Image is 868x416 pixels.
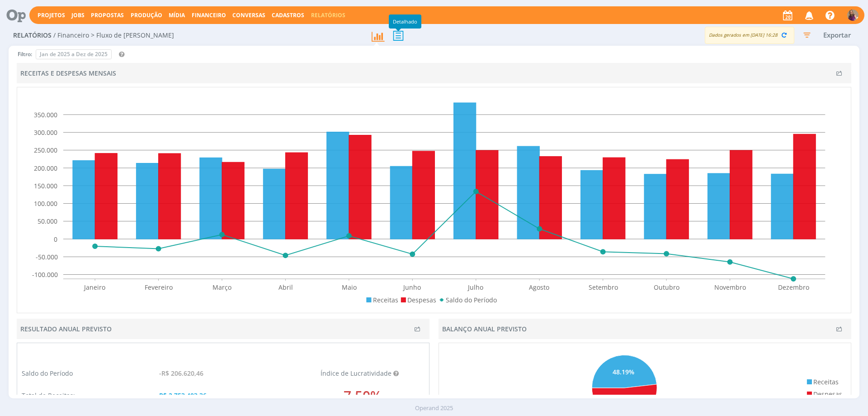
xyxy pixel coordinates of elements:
div: -7.50% [292,382,429,409]
text: 200.000 [34,164,57,172]
a: Propostas [91,11,124,19]
a: Projetos [38,11,65,19]
text: 48.19% [613,368,634,376]
button: Projetos [35,12,68,19]
a: Produção [131,11,162,19]
div: Dados gerados em [DATE] 16:28 [705,27,794,44]
button: Financeiro [189,12,229,19]
span: / Financeiro > Fluxo de [PERSON_NAME] [53,32,174,39]
img: A [847,10,859,21]
div: Índice de Lucratividade [292,365,429,382]
text: Dezembro [778,283,809,292]
text: Fevereiro [145,283,173,292]
div: Detalhado [389,14,421,29]
button: Produção [128,12,165,19]
button: Cadastros [269,12,307,19]
div: -R$ 206.620,46 [155,365,292,382]
text: Saldo do Período [446,296,497,304]
text: Julho [467,283,483,292]
span: Cadastros [272,11,304,19]
text: 100.000 [34,199,57,208]
text: Março [213,283,232,292]
text: 150.000 [34,182,57,190]
button: Relatórios [308,12,348,19]
div: Resultado Anual Previsto [20,324,112,334]
text: 50.000 [38,217,57,225]
div: Total de Receitas: [17,382,155,409]
text: Setembro [589,283,618,292]
text: Janeiro [83,283,105,292]
button: Jan de 2025 a Dez de 2025 [36,49,112,59]
button: Conversas [230,12,268,19]
text: Receitas [813,378,839,386]
div: Receitas e Despesas Mensais [20,68,116,78]
a: Jobs [71,11,85,19]
text: 300.000 [34,128,57,137]
div: Saldo do Período [17,365,155,382]
text: Maio [342,283,357,292]
span: Financeiro [192,11,226,19]
span: Filtro: [18,50,32,58]
text: Junho [403,283,421,292]
text: 250.000 [34,146,57,154]
text: Outubro [654,283,679,292]
a: Conversas [232,11,265,19]
div: R$ 2.753.403,36 [155,382,292,409]
button: Exportar [819,29,855,41]
text: Receitas [373,296,398,304]
a: Relatórios [311,11,345,19]
text: 0 [54,235,57,244]
text: Abril [278,283,293,292]
text: -50.000 [36,253,58,261]
span: Jan de 2025 a Dez de 2025 [40,50,108,58]
text: Novembro [714,283,746,292]
button: Jobs [69,12,87,19]
text: Agosto [529,283,549,292]
text: Despesas [813,390,842,398]
text: -100.000 [32,270,58,279]
text: 350.000 [34,110,57,119]
span: Relatórios [13,32,52,39]
div: Balanço Anual Previsto [442,324,527,334]
button: Mídia [166,12,188,19]
button: Propostas [88,12,127,19]
button: A [847,7,859,23]
a: Mídia [169,11,185,19]
text: Despesas [407,296,436,304]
